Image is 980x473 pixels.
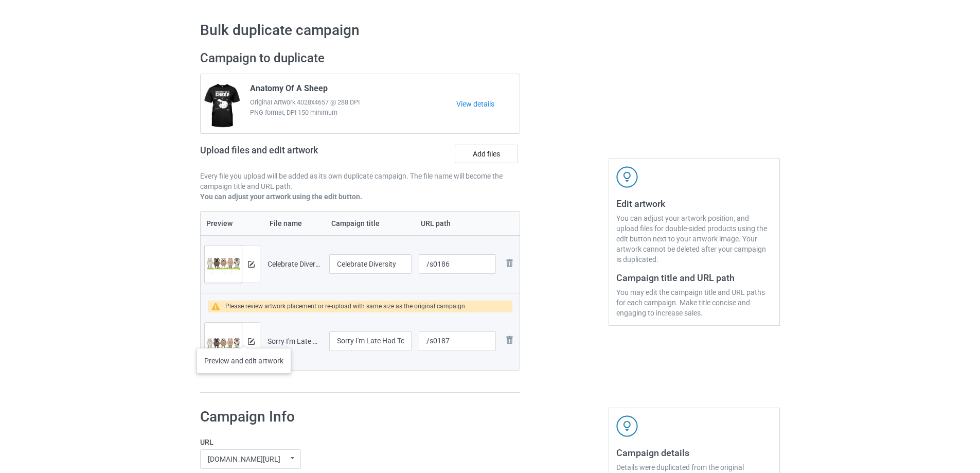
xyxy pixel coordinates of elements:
[268,259,322,269] div: Celebrate Diversity.png
[200,50,520,66] h2: Campaign to duplicate
[208,456,280,463] div: [DOMAIN_NAME][URL]
[503,334,515,346] img: svg+xml;base64,PD94bWwgdmVyc2lvbj0iMS4wIiBlbmNvZGluZz0iVVRGLTgiPz4KPHN2ZyB3aWR0aD0iMjhweCIgaGVpZ2...
[455,145,518,163] label: Add files
[200,21,780,40] h1: Bulk duplicate campaign
[250,97,456,108] span: Original Artwork 4028x4657 @ 288 DPI
[250,83,328,97] span: Anatomy Of A Sheep
[616,287,772,318] div: You may edit the campaign title and URL paths for each campaign. Make title concise and engaging ...
[205,246,242,290] img: original.png
[200,192,362,201] b: You can adjust your artwork using the edit button.
[248,261,255,268] img: svg+xml;base64,PD94bWwgdmVyc2lvbj0iMS4wIiBlbmNvZGluZz0iVVRGLTgiPz4KPHN2ZyB3aWR0aD0iMTRweCIgaGVpZ2...
[250,108,456,118] span: PNG format, DPI 150 minimum
[456,99,520,109] a: View details
[225,301,467,312] div: Please review artwork placement or re-upload with same size as the original campaign.
[248,338,255,345] img: svg+xml;base64,PD94bWwgdmVyc2lvbj0iMS4wIiBlbmNvZGluZz0iVVRGLTgiPz4KPHN2ZyB3aWR0aD0iMTRweCIgaGVpZ2...
[616,447,772,459] h3: Campaign details
[616,198,772,209] h3: Edit artwork
[200,437,506,447] label: URL
[503,257,515,269] img: svg+xml;base64,PD94bWwgdmVyc2lvbj0iMS4wIiBlbmNvZGluZz0iVVRGLTgiPz4KPHN2ZyB3aWR0aD0iMjhweCIgaGVpZ2...
[197,348,291,374] div: Preview and edit artwork
[211,303,225,310] img: warning
[415,212,500,235] th: URL path
[264,212,326,235] th: File name
[616,213,772,265] div: You can adjust your artwork position, and upload files for double-sided products using the edit b...
[616,415,638,437] img: svg+xml;base64,PD94bWwgdmVyc2lvbj0iMS4wIiBlbmNvZGluZz0iVVRGLTgiPz4KPHN2ZyB3aWR0aD0iNDJweCIgaGVpZ2...
[268,336,322,346] div: Sorry I'm Late Had To Check The Sheep.png
[326,212,415,235] th: Campaign title
[201,212,264,235] th: Preview
[200,408,506,426] h1: Campaign Info
[200,145,392,164] h2: Upload files and edit artwork
[205,323,242,367] img: original.png
[200,171,520,191] p: Every file you upload will be added as its own duplicate campaign. The file name will become the ...
[616,272,772,284] h3: Campaign title and URL path
[616,166,638,188] img: svg+xml;base64,PD94bWwgdmVyc2lvbj0iMS4wIiBlbmNvZGluZz0iVVRGLTgiPz4KPHN2ZyB3aWR0aD0iNDJweCIgaGVpZ2...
